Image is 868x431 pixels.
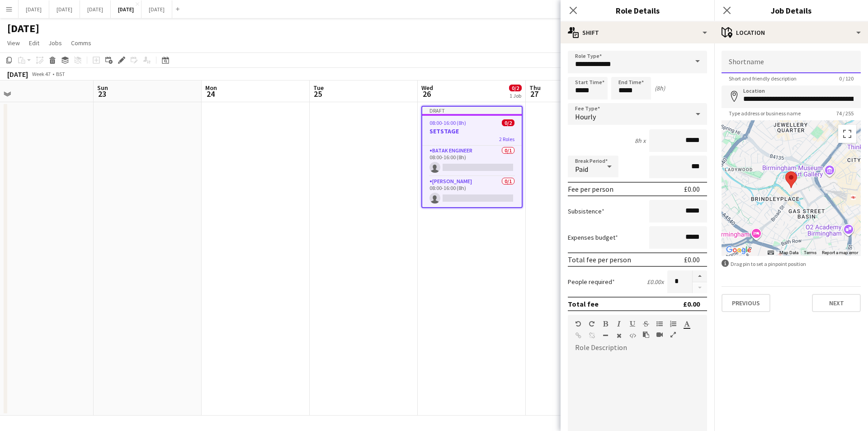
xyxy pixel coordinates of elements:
[25,37,43,49] a: Edit
[602,320,609,327] button: Bold
[575,112,596,121] span: Hourly
[56,71,65,77] div: BST
[422,107,522,114] div: Draft
[832,75,861,82] span: 0 / 120
[80,0,111,18] button: [DATE]
[421,106,523,208] app-job-card: Draft08:00-16:00 (8h)0/2SETSTAGE2 RolesBATAK ENGINEER0/108:00-16:00 (8h) [PERSON_NAME]0/108:00-16...
[568,299,599,308] div: Total fee
[509,85,522,91] span: 0/2
[502,119,514,126] span: 0/2
[97,84,108,92] span: Sun
[670,331,676,338] button: Fullscreen
[561,5,714,16] h3: Role Details
[204,89,217,99] span: 24
[509,92,521,99] div: 1 Job
[568,278,615,286] label: People required
[7,39,20,47] span: View
[670,320,676,327] button: Ordered List
[656,320,663,327] button: Unordered List
[30,71,52,77] span: Week 47
[7,22,39,35] h1: [DATE]
[812,294,861,312] button: Next
[568,255,631,264] div: Total fee per person
[722,75,804,82] span: Short and friendly description
[568,207,604,215] label: Subsistence
[111,0,142,18] button: [DATE]
[575,320,581,327] button: Undo
[838,125,856,143] button: Toggle fullscreen view
[529,84,541,92] span: Thu
[312,89,324,99] span: 25
[684,320,690,327] button: Text Color
[643,331,649,338] button: Paste as plain text
[724,244,754,256] a: Open this area in Google Maps (opens a new window)
[205,84,217,92] span: Mon
[693,270,707,282] button: Increase
[420,89,433,99] span: 26
[714,5,868,16] h3: Job Details
[421,84,433,92] span: Wed
[822,250,858,255] a: Report a map error
[829,110,861,117] span: 74 / 255
[616,332,622,339] button: Clear Formatting
[48,39,62,47] span: Jobs
[499,136,514,142] span: 2 Roles
[647,278,664,286] div: £0.00 x
[722,294,770,312] button: Previous
[49,0,80,18] button: [DATE]
[589,320,595,327] button: Redo
[422,127,522,135] h3: SETSTAGE
[7,70,28,79] div: [DATE]
[45,37,66,49] a: Jobs
[779,250,798,256] button: Map Data
[568,233,618,242] label: Expenses budget
[722,110,808,117] span: Type address or business name
[635,137,646,145] div: 8h x
[722,260,861,268] div: Drag pin to set a pinpoint position
[602,332,609,339] button: Horizontal Line
[96,89,108,99] span: 23
[561,22,714,43] div: Shift
[142,0,172,18] button: [DATE]
[684,185,700,194] div: £0.00
[629,320,636,327] button: Underline
[643,320,649,327] button: Strikethrough
[429,119,466,126] span: 08:00-16:00 (8h)
[19,0,49,18] button: [DATE]
[616,320,622,327] button: Italic
[4,37,24,49] a: View
[575,165,588,174] span: Paid
[629,332,636,339] button: HTML Code
[724,244,754,256] img: Google
[768,250,774,256] button: Keyboard shortcuts
[714,22,868,43] div: Location
[313,84,324,92] span: Tue
[422,146,522,176] app-card-role: BATAK ENGINEER0/108:00-16:00 (8h)
[684,255,700,264] div: £0.00
[568,185,613,194] div: Fee per person
[29,39,39,47] span: Edit
[67,37,95,49] a: Comms
[683,299,700,308] div: £0.00
[656,331,663,338] button: Insert video
[655,84,665,92] div: (8h)
[422,176,522,207] app-card-role: [PERSON_NAME]0/108:00-16:00 (8h)
[804,250,816,255] a: Terms (opens in new tab)
[71,39,91,47] span: Comms
[528,89,541,99] span: 27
